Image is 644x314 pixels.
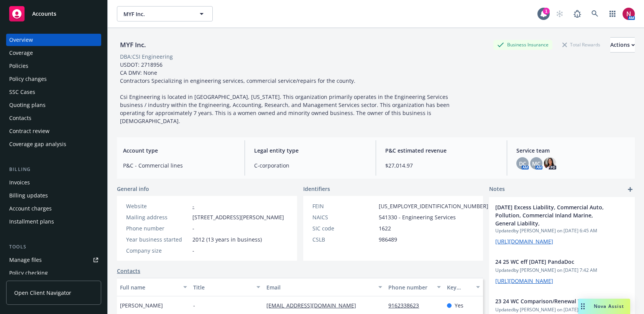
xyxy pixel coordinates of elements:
div: Invoices [9,176,30,189]
span: MYF Inc. [123,10,190,18]
a: Accounts [6,3,101,25]
span: DC [519,159,526,168]
div: Phone number [388,283,432,291]
span: [PERSON_NAME] [120,301,163,309]
div: Contacts [9,112,31,124]
span: Notes [489,185,505,194]
a: 9162338623 [388,302,425,309]
a: [URL][DOMAIN_NAME] [495,277,553,284]
span: Account type [123,146,235,155]
a: Coverage gap analysis [6,138,101,150]
span: 24 25 WC eff [DATE] PandaDoc [495,258,609,266]
span: $27,014.97 [385,161,498,169]
span: [STREET_ADDRESS][PERSON_NAME] [192,213,284,221]
span: 2012 (13 years in business) [192,235,262,243]
span: Open Client Navigator [14,289,71,297]
a: Search [587,6,603,21]
span: C-corporation [254,161,366,169]
a: Billing updates [6,189,101,202]
span: P&C - Commercial lines [123,161,235,169]
a: [URL][DOMAIN_NAME] [495,238,553,245]
span: MC [532,159,540,168]
a: SSC Cases [6,86,101,98]
span: General info [117,185,149,193]
div: [DATE] Excess Liability, Commercial Auto, Pollution, Commercial Inland Marine, General Liability,... [489,197,635,252]
a: Contract review [6,125,101,137]
a: Contacts [6,112,101,124]
a: Policy changes [6,73,101,85]
div: Actions [610,38,635,52]
a: add [626,185,635,194]
span: Identifiers [303,185,330,193]
button: Email [263,278,385,296]
span: USDOT: 2718956 CA DMV: None Contractors Specializing in engineering services, commercial service/... [120,61,451,125]
span: Service team [516,146,629,155]
div: Account charges [9,202,52,215]
span: Accounts [32,11,56,17]
span: - [192,224,194,232]
div: Mailing address [126,213,189,221]
div: Policies [9,60,28,72]
a: Switch app [605,6,620,21]
span: 1622 [379,224,391,232]
div: Business Insurance [493,40,552,49]
div: Phone number [126,224,189,232]
div: 1 [543,8,550,15]
span: - [192,247,194,255]
div: Billing [6,166,101,173]
a: Invoices [6,176,101,189]
span: 986489 [379,235,397,243]
a: [EMAIL_ADDRESS][DOMAIN_NAME] [266,302,362,309]
a: Quoting plans [6,99,101,111]
button: Actions [610,37,635,53]
img: photo [623,8,635,20]
a: Coverage [6,47,101,59]
span: Updated by [PERSON_NAME] on [DATE] 6:45 AM [495,227,629,234]
div: Coverage gap analysis [9,138,66,150]
div: Drag to move [578,299,588,314]
a: Start snowing [552,6,567,21]
div: SIC code [312,224,376,232]
div: Policy checking [9,267,48,279]
button: Phone number [385,278,444,296]
div: Key contact [447,283,472,291]
div: Year business started [126,235,189,243]
div: Title [193,283,252,291]
div: Contract review [9,125,49,137]
span: Updated by [PERSON_NAME] on [DATE] 2:09 PM [495,306,629,313]
a: Overview [6,34,101,46]
div: Manage files [9,254,42,266]
div: Website [126,202,189,210]
span: P&C estimated revenue [385,146,498,155]
button: Full name [117,278,190,296]
div: Coverage [9,47,33,59]
button: MYF Inc. [117,6,213,21]
button: Key contact [444,278,483,296]
div: Total Rewards [559,40,604,49]
a: Contacts [117,267,140,275]
a: Policy checking [6,267,101,279]
div: Billing updates [9,189,48,202]
div: Overview [9,34,33,46]
span: - [193,301,195,309]
a: Account charges [6,202,101,215]
div: Installment plans [9,215,54,228]
div: Company size [126,247,189,255]
img: photo [544,157,556,169]
a: Report a Bug [570,6,585,21]
div: 24 25 WC eff [DATE] PandaDocUpdatedby [PERSON_NAME] on [DATE] 7:42 AM[URL][DOMAIN_NAME] [489,252,635,291]
div: Quoting plans [9,99,46,111]
div: Tools [6,243,101,251]
button: Nova Assist [578,299,630,314]
div: FEIN [312,202,376,210]
span: Legal entity type [254,146,366,155]
a: Installment plans [6,215,101,228]
div: MYF Inc. [117,40,149,50]
div: Policy changes [9,73,47,85]
span: 541330 - Engineering Services [379,213,456,221]
div: NAICS [312,213,376,221]
div: Full name [120,283,179,291]
span: 23 24 WC Comparison/Renewal Template [495,297,609,305]
button: Title [190,278,263,296]
span: Nova Assist [594,303,624,309]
